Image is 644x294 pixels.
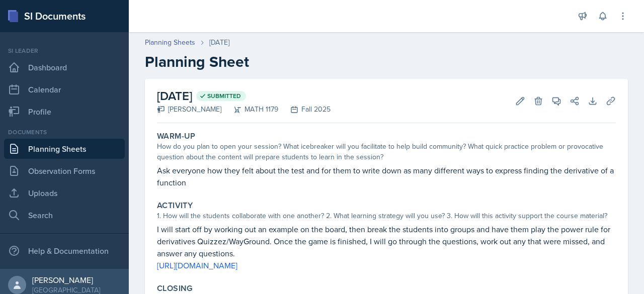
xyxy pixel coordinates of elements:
a: [URL][DOMAIN_NAME] [157,260,237,271]
div: MATH 1179 [221,104,278,115]
label: Closing [157,283,193,293]
div: How do you plan to open your session? What icebreaker will you facilitate to help build community... [157,141,616,162]
span: Submitted [207,92,241,100]
div: Si leader [4,46,125,55]
a: Profile [4,102,125,122]
div: [PERSON_NAME] [32,275,100,285]
label: Warm-Up [157,131,196,141]
a: Dashboard [4,57,125,77]
a: Planning Sheets [145,37,195,48]
a: Observation Forms [4,161,125,181]
div: Fall 2025 [278,104,331,115]
div: 1. How will the students collaborate with one another? 2. What learning strategy will you use? 3.... [157,211,616,221]
h2: Planning Sheet [145,53,628,71]
div: [DATE] [209,37,229,48]
p: Ask everyone how they felt about the test and for them to write down as many different ways to ex... [157,164,616,188]
label: Activity [157,201,193,211]
p: I will start off by working out an example on the board, then break the students into groups and ... [157,223,616,259]
div: Help & Documentation [4,241,125,261]
div: Documents [4,128,125,137]
a: Search [4,205,125,225]
a: Uploads [4,183,125,203]
a: Planning Sheets [4,139,125,159]
div: [PERSON_NAME] [157,104,221,115]
h2: [DATE] [157,87,331,105]
a: Calendar [4,79,125,100]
